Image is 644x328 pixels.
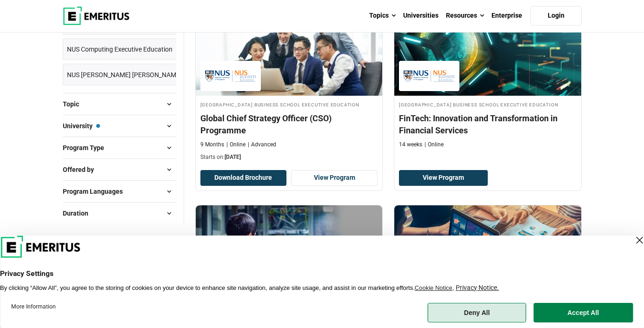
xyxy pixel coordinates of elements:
button: Topic [63,97,176,111]
span: University [63,121,100,131]
img: FinTech: Innovation and Transformation in Financial Services | Online Finance Course [394,3,581,96]
img: Python For Analytics | Online Data Science and Analytics Course [196,205,383,298]
button: Program Type [63,141,176,155]
a: Login [531,6,582,26]
span: [DATE] [225,154,241,160]
h4: [GEOGRAPHIC_DATA] Business School Executive Education [200,100,378,108]
a: NUS Computing Executive Education × [63,39,185,60]
a: View Program [291,170,378,186]
button: Offered by [63,163,176,177]
span: NUS [PERSON_NAME] [PERSON_NAME] School of Medicine [67,70,237,80]
img: National University of Singapore Business School Executive Education [404,66,455,86]
p: 9 Months [200,141,224,149]
img: Analytics: From Data to Insights | Online Data Science and Analytics Course [394,205,581,298]
a: Leadership Course by National University of Singapore Business School Executive Education - Decem... [196,3,383,166]
img: Global Chief Strategy Officer (CSO) Programme | Online Leadership Course [196,3,383,96]
p: Starts on: [200,153,378,161]
span: Duration [63,208,96,218]
a: NUS [PERSON_NAME] [PERSON_NAME] School of Medicine × [63,64,249,85]
span: Program Languages [63,186,130,197]
a: View Program [399,170,488,186]
span: Offered by [63,164,101,175]
button: Duration [63,206,176,220]
img: National University of Singapore Business School Executive Education [205,66,256,86]
span: NUS Computing Executive Education [67,44,173,54]
span: × [176,43,180,56]
span: Program Type [63,143,112,153]
button: Download Brochure [200,170,287,186]
button: Program Languages [63,184,176,198]
a: Finance Course by National University of Singapore Business School Executive Education - National... [394,3,581,153]
button: University [63,119,176,133]
p: Advanced [248,141,276,149]
span: Topic [63,99,86,109]
p: Online [226,141,246,149]
p: 14 weeks [399,141,422,149]
h4: Global Chief Strategy Officer (CSO) Programme [200,112,378,136]
h4: FinTech: Innovation and Transformation in Financial Services [399,112,577,136]
h4: [GEOGRAPHIC_DATA] Business School Executive Education [399,100,577,108]
p: Online [425,141,444,149]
